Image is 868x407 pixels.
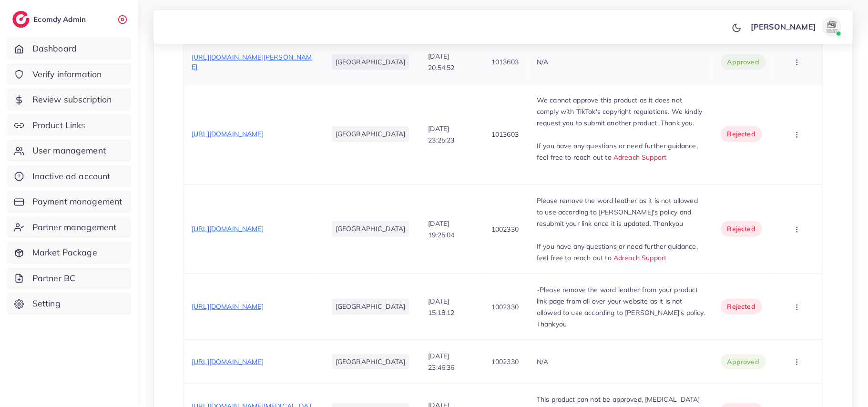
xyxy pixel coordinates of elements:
span: Partner BC [32,272,76,285]
li: [GEOGRAPHIC_DATA] [332,54,409,70]
p: [DATE] 15:18:12 [428,295,476,318]
li: [GEOGRAPHIC_DATA] [332,126,409,142]
p: 1002330 [491,301,519,313]
li: [GEOGRAPHIC_DATA] [332,221,409,236]
a: User management [7,140,131,162]
a: Product Links [7,114,131,136]
span: Setting [32,297,61,310]
span: We cannot approve this product as it does not comply with TikTok's copyright regulations. We kind... [537,96,702,127]
h2: Ecomdy Admin [33,15,88,24]
span: approved [727,57,759,67]
span: Dashboard [32,42,77,55]
a: Partner management [7,216,131,238]
p: Please remove the word leather as it is not allowed to use according to [PERSON_NAME]'s policy an... [537,195,705,229]
p: [DATE] 23:46:36 [428,350,476,373]
span: rejected [727,129,756,139]
p: [DATE] 19:25:04 [428,218,476,241]
a: Payment management [7,191,131,213]
li: [GEOGRAPHIC_DATA] [332,354,409,369]
p: -Please remove the word leather from your product link page from all over your website as it is n... [537,284,705,330]
a: Dashboard [7,38,131,60]
span: approved [727,357,759,366]
span: N/A [537,58,548,66]
a: Market Package [7,242,131,264]
a: Adreach Support [613,153,666,162]
li: [GEOGRAPHIC_DATA] [332,299,409,314]
span: Payment management [32,195,123,208]
span: Inactive ad account [32,170,111,183]
a: logoEcomdy Admin [12,11,88,28]
span: Market Package [32,246,97,259]
a: Partner BC [7,267,131,289]
span: [URL][DOMAIN_NAME] [192,224,264,233]
a: Setting [7,293,131,315]
span: [URL][DOMAIN_NAME] [192,302,264,311]
a: Inactive ad account [7,165,131,187]
p: 1013603 [491,129,519,140]
a: Verify information [7,63,131,85]
img: avatar [822,17,841,36]
span: User management [32,144,106,157]
a: Review subscription [7,89,131,111]
span: Verify information [32,68,102,81]
a: Adreach Support [613,254,666,262]
span: If you have any questions or need further guidance, feel free to reach out to [537,142,698,162]
p: [DATE] 23:25:23 [428,123,476,146]
span: rejected [727,302,756,311]
p: 1002330 [491,356,519,367]
span: Product Links [32,119,86,132]
span: Review subscription [32,93,112,106]
span: Partner management [32,221,117,234]
p: [DATE] 20:54:52 [428,51,476,73]
span: rejected [727,224,756,234]
span: N/A [537,357,548,366]
img: logo [12,11,30,28]
span: [URL][DOMAIN_NAME][PERSON_NAME] [192,53,312,71]
p: [PERSON_NAME] [751,21,816,32]
span: [URL][DOMAIN_NAME] [192,357,264,366]
span: If you have any questions or need further guidance, feel free to reach out to [537,242,698,262]
span: [URL][DOMAIN_NAME] [192,130,264,138]
p: 1002330 [491,224,519,235]
p: 1013603 [491,56,519,68]
a: [PERSON_NAME]avatar [745,17,845,36]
